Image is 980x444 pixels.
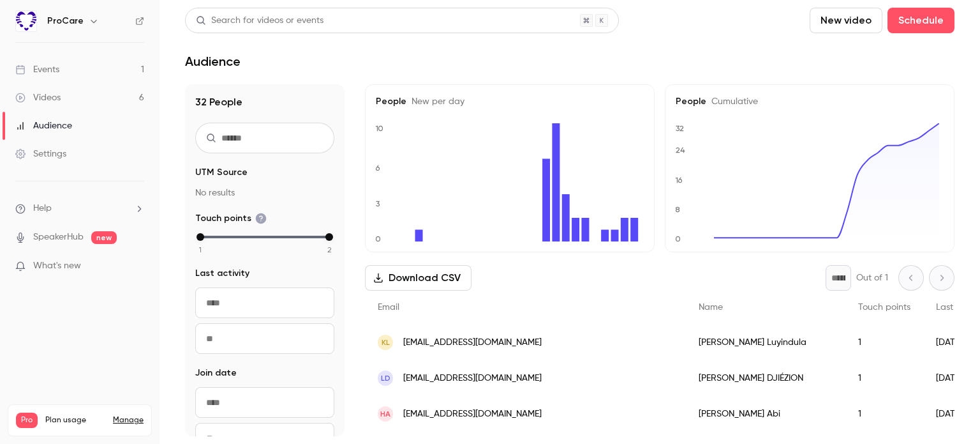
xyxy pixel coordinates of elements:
text: 8 [675,205,680,214]
div: [PERSON_NAME] Abi [686,396,845,432]
a: Manage [113,415,144,425]
span: Touch points [858,303,910,312]
text: 32 [676,124,684,133]
span: Join date [195,367,237,379]
li: help-dropdown-opener [15,202,144,215]
text: 0 [675,234,681,243]
div: min [197,233,204,241]
div: 1 [845,325,923,360]
h1: Audience [185,54,241,69]
text: 3 [376,199,380,208]
text: 10 [375,124,383,133]
img: ProCare [16,11,36,31]
span: UTM Source [195,166,248,179]
span: Plan usage [45,415,105,425]
span: What's new [33,259,81,273]
span: Last activity [195,267,249,280]
h6: ProCare [47,15,84,27]
div: Videos [15,91,61,104]
div: 1 [845,360,923,396]
div: Audience [15,119,72,132]
div: [PERSON_NAME] DJIÉZION [686,360,845,396]
h5: People [376,95,644,108]
span: HA [380,408,390,420]
span: 2 [327,244,332,256]
div: Events [15,63,59,76]
span: [EMAIL_ADDRESS][DOMAIN_NAME] [403,372,542,385]
text: 24 [676,146,685,155]
span: Email [378,303,399,312]
h1: 32 People [195,95,334,110]
p: Out of 1 [856,272,888,284]
text: 0 [375,234,381,243]
span: Help [33,202,52,215]
span: new [91,231,117,244]
span: New per day [406,97,464,106]
span: Name [699,303,723,312]
div: Search for videos or events [196,14,323,27]
h5: People [676,95,944,108]
button: Schedule [887,8,954,33]
div: [PERSON_NAME] Luyindula [686,325,845,360]
span: [EMAIL_ADDRESS][DOMAIN_NAME] [403,408,542,421]
span: LD [381,372,390,384]
span: Touch points [195,212,267,225]
p: No results [195,187,334,199]
span: KL [382,337,390,348]
div: 1 [845,396,923,432]
text: 6 [375,164,380,172]
input: From [195,287,334,318]
span: 1 [199,244,202,256]
button: New video [810,8,882,33]
div: Settings [15,148,66,160]
button: Download CSV [365,265,471,291]
span: Cumulative [706,97,758,106]
span: [EMAIL_ADDRESS][DOMAIN_NAME] [403,336,542,349]
input: To [195,323,334,354]
span: Pro [16,413,38,428]
a: SpeakerHub [33,231,84,244]
div: max [325,233,333,241]
input: From [195,387,334,418]
text: 16 [675,176,683,185]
